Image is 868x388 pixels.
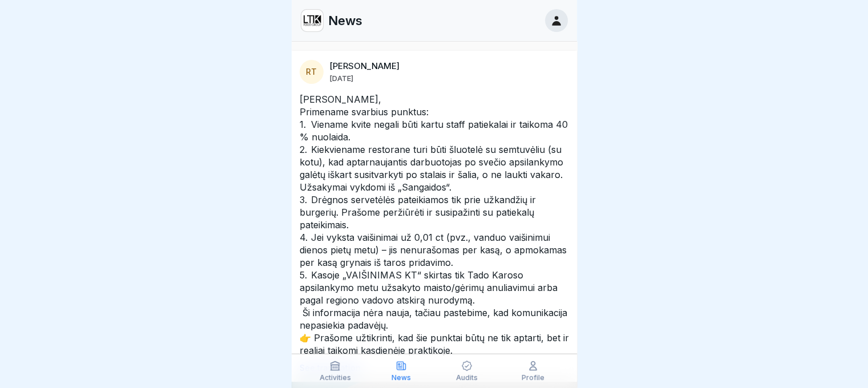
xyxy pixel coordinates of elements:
div: RT [300,60,324,84]
p: [PERSON_NAME] [329,61,399,71]
img: tevder0hhqtzolvpggzvyjyo.png [301,10,323,31]
p: News [328,13,362,28]
p: Audits [456,374,478,382]
p: [PERSON_NAME], Primename svarbius punktus: 1. Viename kvite negali būti kartu staff patiekalai ir... [300,93,569,357]
p: News [391,374,411,382]
p: Profile [522,374,544,382]
p: Activities [320,374,351,382]
p: [DATE] [329,74,353,83]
